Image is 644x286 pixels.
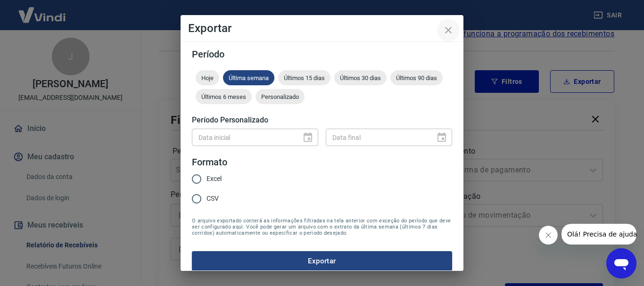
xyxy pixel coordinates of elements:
h5: Período [192,49,452,59]
div: Última semana [223,70,274,85]
span: O arquivo exportado conterá as informações filtradas na tela anterior com exceção do período que ... [192,218,452,236]
iframe: Fechar mensagem [539,226,558,245]
span: Hoje [196,74,219,82]
h4: Exportar [188,23,456,34]
div: Hoje [196,70,219,85]
button: close [437,19,460,41]
span: Últimos 15 dias [278,74,330,82]
span: Personalizado [256,93,305,100]
input: DD/MM/YYYY [192,129,295,146]
div: Últimos 6 meses [196,89,252,104]
legend: Formato [192,155,227,169]
div: Últimos 15 dias [278,70,330,85]
iframe: Botão para abrir a janela de mensagens [606,248,636,278]
input: DD/MM/YYYY [326,129,429,146]
span: CSV [206,194,219,204]
span: Últimos 90 dias [390,74,443,82]
span: Últimos 6 meses [196,93,252,100]
span: Excel [206,174,222,184]
span: Olá! Precisa de ajuda? [6,7,79,14]
h5: Período Personalizado [192,115,452,125]
span: Última semana [223,74,274,82]
span: Últimos 30 dias [334,74,387,82]
div: Personalizado [256,89,305,104]
iframe: Mensagem da empresa [561,224,636,245]
div: Últimos 30 dias [334,70,387,85]
button: Exportar [192,251,452,271]
div: Últimos 90 dias [390,70,443,85]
